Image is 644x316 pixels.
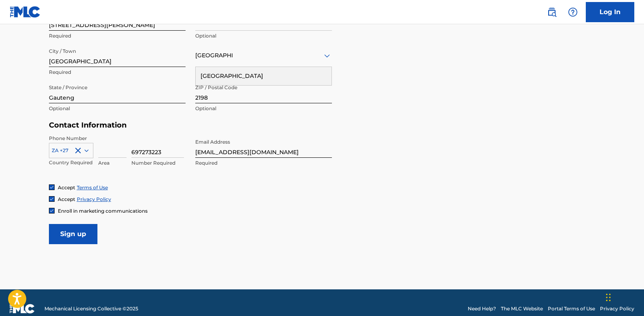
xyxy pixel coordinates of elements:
p: Optional [195,32,332,40]
h5: Contact Information [49,121,332,130]
p: Number Required [131,159,184,167]
p: Required [49,32,186,40]
img: MLC Logo [10,6,41,18]
a: Portal Terms of Use [548,305,595,312]
a: Terms of Use [77,184,108,190]
img: checkbox [49,197,54,201]
p: Area [98,159,127,167]
div: [GEOGRAPHIC_DATA] [196,67,332,85]
p: Optional [195,105,332,112]
input: Sign up [49,224,97,244]
img: checkbox [49,208,54,213]
a: Need Help? [468,305,496,312]
a: Privacy Policy [77,196,111,202]
div: Help [565,4,581,20]
div: Drag [606,285,611,310]
p: Required [49,69,186,76]
iframe: Chat Widget [604,277,644,316]
img: checkbox [49,185,54,190]
span: Accept [58,184,75,190]
a: The MLC Website [501,305,543,312]
img: help [568,7,578,17]
span: Mechanical Licensing Collective © 2025 [44,305,138,312]
a: Public Search [544,4,560,20]
p: Optional [49,105,186,112]
p: Country Required [49,159,93,166]
img: logo [10,304,35,314]
a: Log In [586,2,634,22]
span: Enroll in marketing communications [58,208,148,214]
a: Privacy Policy [600,305,634,312]
img: search [547,7,557,17]
span: Accept [58,196,75,202]
p: Required [195,159,332,167]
